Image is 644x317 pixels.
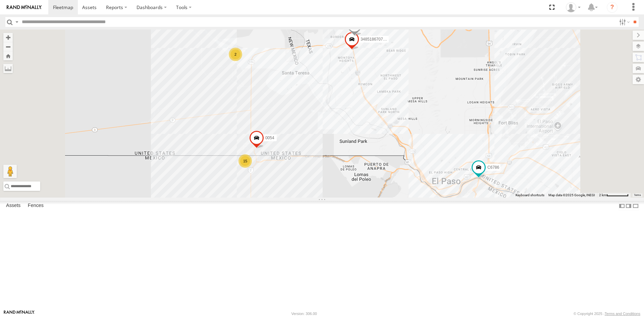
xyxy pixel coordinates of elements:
button: Map Scale: 2 km per 62 pixels [597,193,631,198]
label: Search Filter Options [616,17,631,27]
div: 2 [229,48,242,61]
label: Assets [3,201,24,211]
div: © Copyright 2025 - [574,312,640,316]
div: foxconn f [563,2,583,12]
a: Terms and Conditions [605,312,640,316]
span: 0054 [265,136,274,140]
button: Zoom in [3,33,13,42]
label: Dock Summary Table to the Left [619,201,625,211]
span: 3485186707B8 [361,37,388,42]
label: Fences [24,201,47,211]
button: Drag Pegman onto the map to open Street View [3,165,17,178]
img: rand-logo.svg [7,5,42,10]
a: Visit our Website [4,310,35,317]
label: Measure [3,64,13,73]
div: 15 [238,154,252,168]
label: Hide Summary Table [632,201,639,211]
label: Map Settings [633,75,644,84]
div: Version: 306.00 [291,312,317,316]
label: Dock Summary Table to the Right [625,201,632,211]
button: Zoom Home [3,51,13,60]
i: ? [607,2,618,13]
button: Keyboard shortcuts [516,193,544,198]
label: Search Query [14,17,19,27]
span: Map data ©2025 Google, INEGI [548,193,595,197]
span: C6786 [487,165,499,169]
button: Zoom out [3,42,13,51]
span: 2 km [599,193,606,197]
a: Terms [634,194,641,197]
